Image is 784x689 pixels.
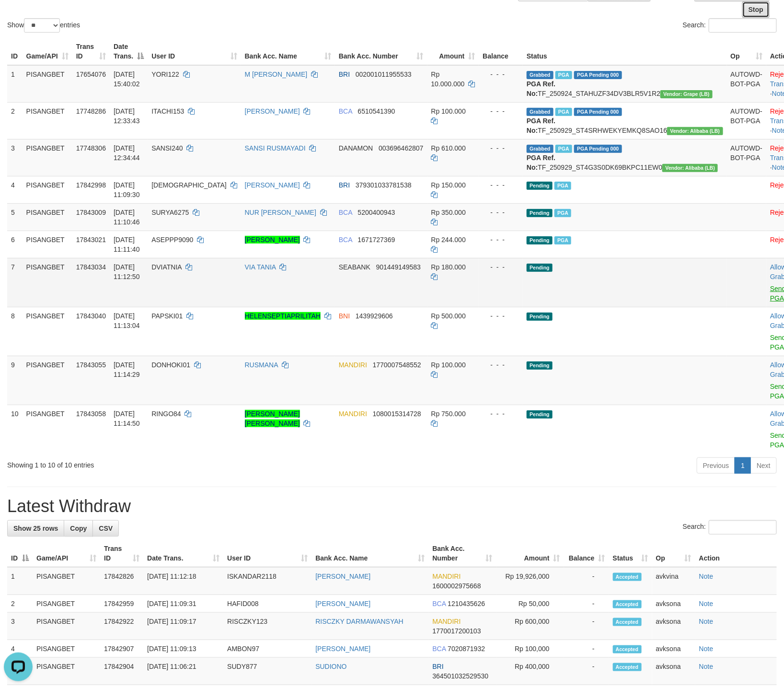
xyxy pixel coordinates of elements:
a: CSV [92,520,119,537]
th: Amount: activate to sort column ascending [427,38,479,65]
td: avkvina [652,567,695,595]
span: Accepted [613,600,642,608]
span: Rp 750.000 [431,410,466,418]
td: 4 [7,176,23,203]
span: Copy [70,525,87,532]
span: SANSI240 [151,144,183,152]
input: Search: [709,18,777,33]
span: Copy 1600002975668 to clipboard [433,582,481,590]
span: BCA [339,107,352,115]
span: PGA Pending [574,71,622,79]
span: Copy 1671727369 to clipboard [358,236,395,244]
td: PISANGBET [23,102,72,139]
span: BRI [339,181,350,189]
td: Rp 100,000 [496,640,564,658]
a: Show 25 rows [7,520,64,537]
span: Rp 180.000 [431,263,466,271]
td: PISANGBET [33,567,100,595]
td: avksona [652,640,695,658]
span: Copy 5200400943 to clipboard [358,209,395,216]
span: [DATE] 15:40:02 [114,70,140,88]
span: PGA Pending [574,108,622,116]
span: ITACHI153 [151,107,184,115]
td: 17842904 [100,658,143,685]
span: MANDIRI [339,410,367,418]
span: YORI122 [151,70,179,78]
span: Show 25 rows [13,525,58,532]
td: AUTOWD-BOT-PGA [727,65,767,103]
span: Rp 610.000 [431,144,466,152]
span: Copy 1439929606 to clipboard [356,312,393,320]
span: BRI [433,663,444,670]
span: 17843055 [76,361,106,369]
td: 9 [7,356,23,405]
a: Next [750,457,777,474]
span: Vendor URL: https://dashboard.q2checkout.com/secure [662,164,718,172]
b: PGA Ref. No: [527,117,555,134]
span: Marked by avkvina [555,71,572,79]
div: Showing 1 to 10 of 10 entries [7,456,320,470]
th: Date Trans.: activate to sort column ascending [143,540,223,567]
th: Amount: activate to sort column ascending [496,540,564,567]
a: 1 [735,457,751,474]
th: Status: activate to sort column ascending [609,540,652,567]
td: AUTOWD-BOT-PGA [727,139,767,176]
span: 17748286 [76,107,106,115]
span: Marked by avksona [554,182,571,190]
a: Note [699,572,714,580]
span: Copy 7020871932 to clipboard [448,645,485,653]
td: PISANGBET [33,595,100,613]
a: Note [699,618,714,625]
a: [PERSON_NAME] [PERSON_NAME] [245,410,300,427]
span: Grabbed [527,108,553,116]
td: PISANGBET [23,176,72,203]
span: Marked by avksona [555,108,572,116]
td: - [564,640,609,658]
span: Copy 901449149583 to clipboard [376,263,421,271]
span: Rp 10.000.000 [431,70,465,88]
input: Search: [709,520,777,535]
span: Rp 150.000 [431,181,466,189]
span: DVIATNIA [151,263,182,271]
span: Pending [527,362,553,370]
td: AUTOWD-BOT-PGA [727,102,767,139]
th: Op: activate to sort column ascending [727,38,767,65]
span: CSV [99,525,113,532]
div: - - - [483,311,519,321]
td: TF_250924_STAHUZF34DV3BLR5V1R2 [523,65,726,103]
td: SUDY877 [223,658,311,685]
td: 3 [7,139,23,176]
label: Search: [683,520,777,535]
a: [PERSON_NAME] [245,181,300,189]
span: Copy 6510541390 to clipboard [358,107,395,115]
a: RISCZKY DARMAWANSYAH [315,618,404,625]
span: Accepted [613,573,642,581]
span: Pending [527,410,553,419]
span: Copy 002001011955533 to clipboard [356,70,412,78]
td: TF_250929_ST4G3S0DK69BKPC11EW0 [523,139,726,176]
td: PISANGBET [23,258,72,307]
td: RISCZKY123 [223,613,311,640]
div: - - - [483,70,519,79]
span: PAPSKI01 [151,312,183,320]
td: 17842959 [100,595,143,613]
td: PISANGBET [23,356,72,405]
span: [DATE] 12:34:44 [114,144,140,162]
span: 17654076 [76,70,106,78]
td: avksona [652,613,695,640]
th: Bank Acc. Name: activate to sort column ascending [241,38,335,65]
span: Pending [527,182,553,190]
div: - - - [483,235,519,245]
span: [DATE] 11:12:50 [114,263,140,280]
a: SANSI RUSMAYADI [245,144,306,152]
a: HELENSEPTIAPRILITAH [245,312,321,320]
div: - - - [483,208,519,217]
span: Copy 1210435626 to clipboard [448,600,485,607]
span: Pending [527,264,553,272]
span: Grabbed [527,71,553,79]
span: MANDIRI [339,361,367,369]
td: 4 [7,640,33,658]
th: ID: activate to sort column descending [7,540,33,567]
th: User ID: activate to sort column ascending [223,540,311,567]
a: SUDIONO [315,663,346,670]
